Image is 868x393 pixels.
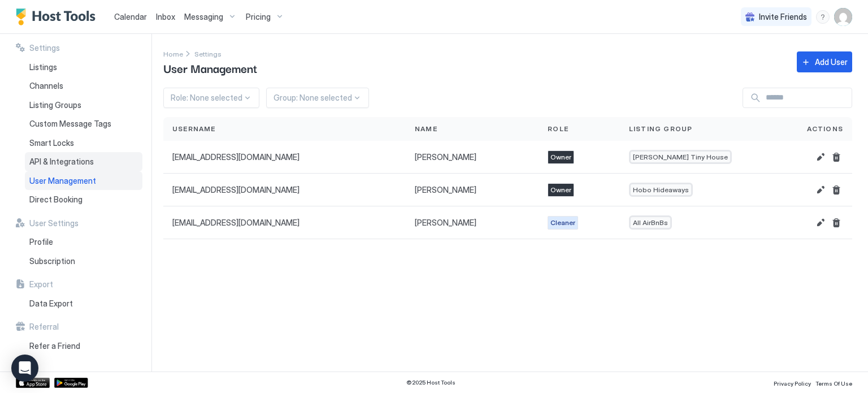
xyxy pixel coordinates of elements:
span: Direct Booking [29,195,83,205]
span: Channels [29,81,63,91]
span: [EMAIL_ADDRESS][DOMAIN_NAME] [172,152,300,162]
button: Delete [830,183,843,197]
span: [EMAIL_ADDRESS][DOMAIN_NAME] [172,218,300,228]
a: Refer a Friend [25,336,142,356]
a: Listing Groups [25,96,142,115]
button: Delete [830,150,843,164]
button: Edit [814,183,827,197]
div: menu [816,10,830,24]
span: Name [415,124,437,134]
div: User profile [834,8,852,26]
span: Actions [807,124,843,134]
span: Profile [29,237,53,247]
span: Inbox [156,12,175,21]
span: Invite Friends [759,12,807,22]
a: Data Export [25,294,142,313]
a: Subscription [25,252,142,271]
span: All AirBnBs [633,218,668,227]
span: © 2025 Host Tools [406,379,455,386]
span: [PERSON_NAME] [415,152,476,162]
span: Messaging [184,12,223,22]
a: Custom Message Tags [25,114,142,133]
a: Home [163,47,183,59]
a: API & Integrations [25,152,142,171]
a: User Management [25,171,142,191]
a: Profile [25,232,142,252]
a: Listings [25,58,142,77]
span: Listing Groups [29,100,81,110]
span: [PERSON_NAME] Tiny House [633,153,728,161]
button: Edit [814,216,827,230]
span: Listing Group [629,124,693,134]
span: [PERSON_NAME] [415,185,476,195]
button: Edit [814,150,827,164]
span: API & Integrations [29,157,94,167]
a: Privacy Policy [774,377,811,388]
span: Export [29,279,53,290]
a: Terms Of Use [815,377,852,388]
div: Open Intercom Messenger [11,355,38,382]
span: Username [172,124,216,134]
span: Listings [29,62,57,72]
span: Referral [29,322,59,332]
span: Privacy Policy [774,380,811,387]
a: Inbox [156,11,175,23]
span: Role [548,124,568,134]
span: Subscription [29,256,75,266]
span: User Management [163,59,257,76]
a: Smart Locks [25,133,142,153]
input: Input Field [761,88,852,107]
span: Cleaner [550,218,575,228]
a: Host Tools Logo [16,8,101,25]
span: [PERSON_NAME] [415,218,476,228]
span: Refer a Friend [29,341,80,351]
button: Delete [830,216,843,230]
a: Channels [25,76,142,96]
span: Settings [194,50,222,58]
span: Owner [550,152,571,162]
span: Settings [29,43,60,53]
span: Custom Message Tags [29,119,111,129]
span: Owner [550,185,571,195]
button: Add User [797,51,852,72]
span: User Settings [29,218,79,228]
span: User Management [29,176,96,186]
span: Calendar [114,12,147,21]
a: Google Play Store [54,378,88,388]
span: Smart Locks [29,138,74,148]
div: Breadcrumb [163,47,183,59]
a: Direct Booking [25,190,142,209]
div: Breadcrumb [194,47,222,59]
span: [EMAIL_ADDRESS][DOMAIN_NAME] [172,185,300,195]
span: Data Export [29,299,73,309]
span: Hobo Hideaways [633,185,689,194]
span: Home [163,50,183,58]
span: Pricing [246,12,271,22]
a: App Store [16,378,50,388]
a: Calendar [114,11,147,23]
div: Add User [815,56,848,68]
span: Terms Of Use [815,380,852,387]
a: Settings [194,47,222,59]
